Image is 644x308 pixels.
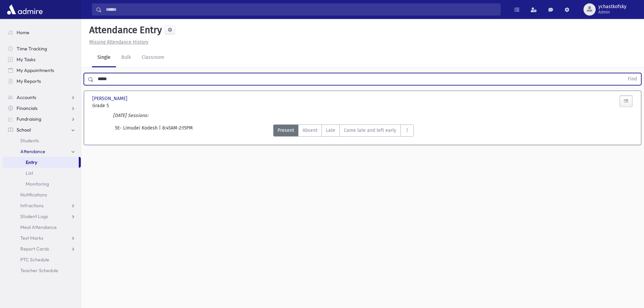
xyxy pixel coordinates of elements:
span: Time Tracking [17,46,47,52]
span: Present [278,127,294,134]
span: Accounts [17,94,36,100]
span: PTC Schedule [20,257,49,263]
a: Missing Attendance History [87,39,148,45]
a: Time Tracking [3,43,81,54]
a: Attendance [3,146,81,157]
span: Notifications [20,192,47,198]
span: Students [20,138,39,144]
a: School [3,124,81,135]
span: Home [17,29,29,35]
a: Monitoring [3,179,81,189]
a: Home [3,27,81,38]
span: Entry [26,159,37,165]
span: Grade 5 [92,102,177,109]
a: Single [92,48,116,67]
a: My Reports [3,76,81,87]
span: List [26,170,33,176]
span: 8:45AM-2:15PM [162,124,193,137]
a: Financials [3,103,81,114]
span: Infractions [20,203,44,209]
span: My Appointments [17,67,54,73]
span: My Reports [17,78,41,84]
a: Entry [3,157,79,168]
a: Bulk [116,48,136,67]
span: Meal Attendance [20,224,57,230]
a: Classroom [136,48,170,67]
u: Missing Attendance History [89,39,148,45]
span: Fundraising [17,116,41,122]
a: Students [3,135,81,146]
span: | [159,124,162,137]
span: [PERSON_NAME] [92,95,129,102]
a: Teacher Schedule [3,265,81,276]
div: AttTypes [273,124,414,137]
span: Absent [303,127,317,134]
a: Notifications [3,189,81,200]
span: Report Cards [20,246,49,252]
span: School [17,127,31,133]
a: My Tasks [3,54,81,65]
span: My Tasks [17,56,35,63]
span: Test Marks [20,235,43,241]
span: ychastkofsky [598,4,626,9]
span: Student Logs [20,213,48,219]
span: Teacher Schedule [20,267,58,274]
a: Fundraising [3,114,81,124]
span: 5E- Limudei Kodesh [115,124,159,137]
span: Monitoring [26,181,49,187]
a: List [3,168,81,179]
a: My Appointments [3,65,81,76]
a: Student Logs [3,211,81,222]
span: Late [326,127,335,134]
a: Accounts [3,92,81,103]
span: Financials [17,105,38,111]
i: [DATE] Sessions: [113,113,148,118]
a: Meal Attendance [3,222,81,233]
input: Search [102,3,500,16]
span: Admin [598,9,626,15]
img: AdmirePro [5,3,44,16]
span: Attendance [20,148,45,155]
h5: Attendance Entry [87,24,162,36]
span: Came late and left early [344,127,396,134]
a: Test Marks [3,233,81,243]
button: Find [624,73,641,85]
a: Report Cards [3,243,81,254]
a: Infractions [3,200,81,211]
a: PTC Schedule [3,254,81,265]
